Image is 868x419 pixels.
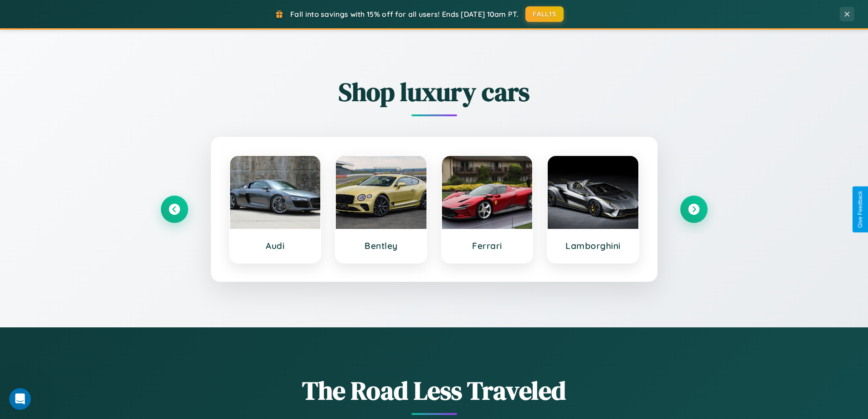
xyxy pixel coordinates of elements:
[239,240,312,251] h3: Audi
[161,373,708,408] h1: The Road Less Traveled
[857,191,863,228] div: Give Feedback
[161,74,708,109] h2: Shop luxury cars
[290,10,519,19] span: Fall into savings with 15% off for all users! Ends [DATE] 10am PT.
[525,6,564,22] button: FALL15
[557,240,629,251] h3: Lamborghini
[451,240,524,251] h3: Ferrari
[345,240,417,251] h3: Bentley
[9,388,31,410] iframe: Intercom live chat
